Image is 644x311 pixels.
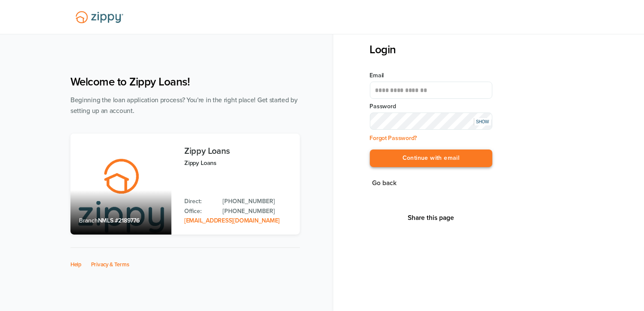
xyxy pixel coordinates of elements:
[370,177,400,189] button: Go back
[79,217,98,224] span: Branch
[370,113,492,130] input: Input Password
[70,96,298,115] span: Beginning the loan application process? You're in the right place! Get started by setting up an a...
[474,118,491,125] div: SHOW
[70,261,82,268] a: Help
[98,217,140,224] span: NMLS #2189776
[370,43,492,56] h3: Login
[370,149,492,167] button: Continue with email
[70,75,300,88] h1: Welcome to Zippy Loans!
[370,134,417,142] a: Forgot Password?
[91,261,129,268] a: Privacy & Terms
[184,158,291,168] p: Zippy Loans
[370,102,492,111] label: Password
[184,197,214,206] p: Direct:
[70,7,128,27] img: Lender Logo
[223,197,291,206] a: Direct Phone: 512-975-2947
[370,82,492,99] input: Email Address
[405,213,457,222] button: Share This Page
[370,71,492,80] label: Email
[223,207,291,216] a: Office Phone: 512-975-2947
[184,146,291,156] h3: Zippy Loans
[184,217,280,224] a: Email Address: zippyguide@zippymh.com
[184,207,214,216] p: Office:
